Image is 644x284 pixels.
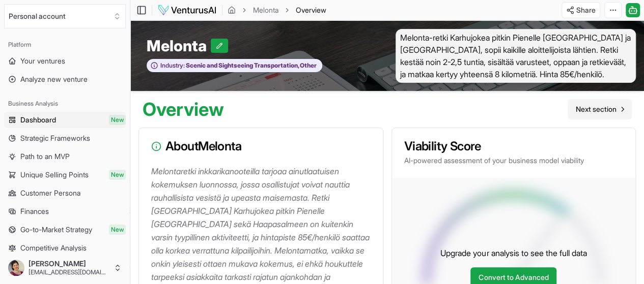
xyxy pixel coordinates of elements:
[404,140,624,152] h3: Viability Score
[4,240,126,256] a: Competitive Analysis
[576,104,617,114] span: Next section
[157,4,217,16] img: logo
[4,96,126,112] div: Business Analysis
[20,115,56,125] span: Dashboard
[143,99,224,119] h1: Overview
[568,99,632,119] a: Go to next page
[29,268,109,276] span: [EMAIL_ADDRESS][DOMAIN_NAME]
[4,167,126,183] a: Unique Selling PointsNew
[4,203,126,219] a: Finances
[20,188,80,198] span: Customer Persona
[228,5,326,15] nav: breadcrumb
[147,37,211,55] span: Melonta
[440,247,586,259] p: Upgrade your analysis to see the full data
[4,130,126,146] a: Strategic Frameworks
[4,256,126,280] button: [PERSON_NAME][EMAIL_ADDRESS][DOMAIN_NAME]
[4,112,126,128] a: DashboardNew
[4,222,126,238] a: Go-to-Market StrategyNew
[20,243,87,253] span: Competitive Analysis
[4,37,126,53] div: Platform
[20,133,90,143] span: Strategic Frameworks
[20,74,88,84] span: Analyze new venture
[4,4,126,28] button: Select an organization
[20,56,65,66] span: Your ventures
[29,259,109,268] span: [PERSON_NAME]
[20,151,70,162] span: Path to an MVP
[4,185,126,201] a: Customer Persona
[404,155,624,166] p: AI-powered assessment of your business model viability
[109,225,126,235] span: New
[20,225,92,235] span: Go-to-Market Strategy
[576,5,596,15] span: Share
[147,59,322,73] button: Industry:Scenic and Sightseeing Transportation, Other
[109,115,126,125] span: New
[185,61,317,70] span: Scenic and Sightseeing Transportation, Other
[20,206,49,216] span: Finances
[568,99,632,119] nav: pagination
[109,170,126,180] span: New
[4,71,126,87] a: Analyze new venture
[20,170,89,180] span: Unique Selling Points
[151,140,371,152] h3: About Melonta
[4,53,126,69] a: Your ventures
[562,2,600,18] button: Share
[8,260,24,276] img: ACg8ocJz9tH8rpKQcrSR2mLlhexk7Aa3YpgzCaVgRuv8_xvCmG2Q2knt=s96-c
[396,29,636,83] span: Melonta-retki Karhujokea pitkin Pienelle [GEOGRAPHIC_DATA] ja [GEOGRAPHIC_DATA], sopii kaikille a...
[253,5,278,15] a: Melonta
[296,5,326,15] span: Overview
[4,148,126,165] a: Path to an MVP
[160,61,185,70] span: Industry:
